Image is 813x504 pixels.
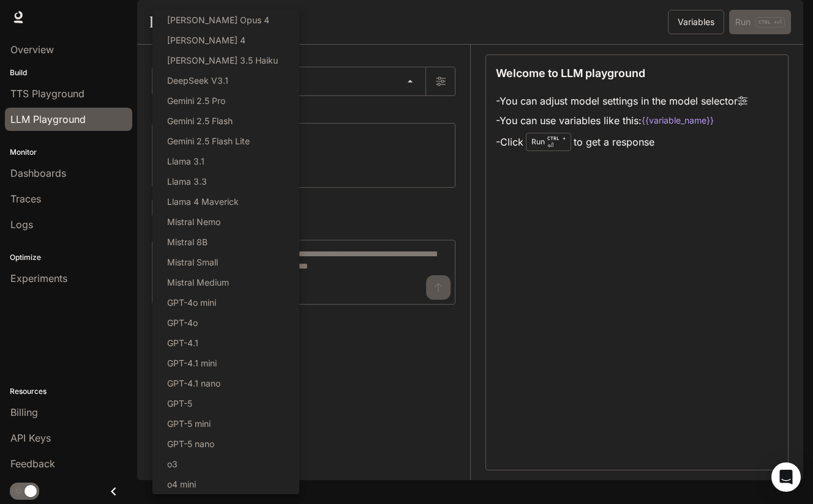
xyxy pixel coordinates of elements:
[167,316,198,329] p: GPT-4o
[167,437,214,450] p: GPT-5 nano
[167,256,218,269] p: Mistral Small
[167,357,217,369] p: GPT-4.1 mini
[167,215,220,228] p: Mistral Nemo
[167,195,239,208] p: Llama 4 Maverick
[167,235,208,248] p: Mistral 8B
[167,74,228,87] p: DeepSeek V3.1
[167,175,207,188] p: Llama 3.3
[167,417,211,430] p: GPT-5 mini
[167,54,278,67] p: [PERSON_NAME] 3.5 Haiku
[167,478,196,491] p: o4 mini
[167,296,216,309] p: GPT-4o mini
[167,336,198,349] p: GPT-4.1
[167,13,269,26] p: [PERSON_NAME] Opus 4
[167,135,250,147] p: Gemini 2.5 Flash Lite
[167,276,229,289] p: Mistral Medium
[167,94,225,107] p: Gemini 2.5 Pro
[167,114,233,127] p: Gemini 2.5 Flash
[167,155,204,168] p: Llama 3.1
[167,458,178,470] p: o3
[167,34,245,46] p: [PERSON_NAME] 4
[167,397,192,410] p: GPT-5
[167,377,220,390] p: GPT-4.1 nano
